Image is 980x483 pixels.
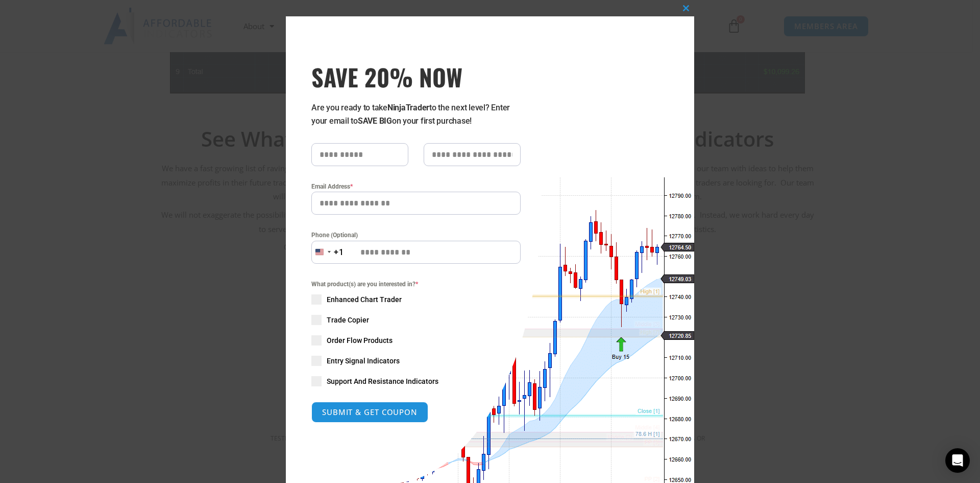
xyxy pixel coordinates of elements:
label: Order Flow Products [311,335,521,346]
span: Entry Signal Indicators [327,356,400,366]
div: Open Intercom Messenger [945,448,970,473]
label: Support And Resistance Indicators [311,376,521,386]
label: Enhanced Chart Trader [311,294,521,305]
h3: SAVE 20% NOW [311,62,521,91]
strong: SAVE BIG [358,116,392,126]
span: Support And Resistance Indicators [327,376,438,386]
div: +1 [334,246,344,259]
label: Entry Signal Indicators [311,356,521,366]
button: SUBMIT & GET COUPON [311,402,428,423]
span: Enhanced Chart Trader [327,294,402,305]
label: Phone (Optional) [311,230,521,240]
span: Trade Copier [327,315,369,325]
label: Email Address [311,181,521,192]
span: What product(s) are you interested in? [311,279,521,289]
span: Order Flow Products [327,335,393,346]
p: Are you ready to take to the next level? Enter your email to on your first purchase! [311,101,521,128]
button: Selected country [311,241,344,264]
label: Trade Copier [311,315,521,325]
strong: NinjaTrader [387,103,429,112]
